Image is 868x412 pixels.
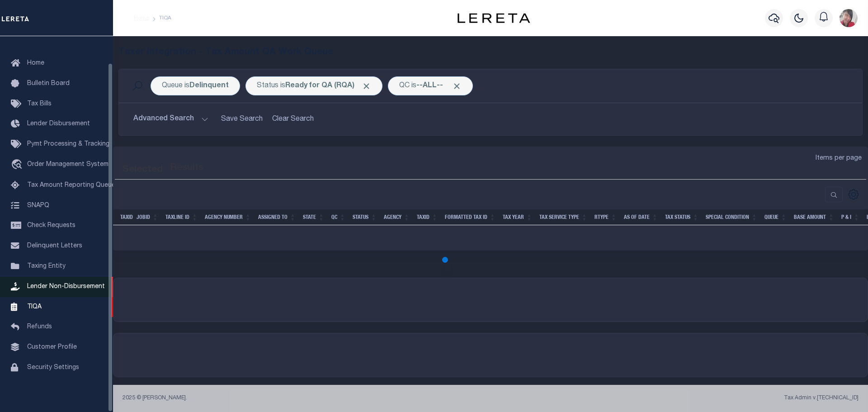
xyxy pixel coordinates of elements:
b: Delinquent [189,82,229,90]
span: Order Management System [27,161,108,168]
span: TIQA [27,303,42,310]
th: Formatted Tax ID [441,209,499,225]
b: --ALL-- [416,82,443,90]
span: Refunds [27,324,52,330]
th: Agency Number [201,209,255,225]
li: TIQA [149,14,171,22]
th: TaxLine ID [162,209,201,225]
th: Base amount [790,209,838,225]
span: Lender Non-Disbursement [27,284,105,290]
th: Assigned To [255,209,299,225]
a: Home [134,15,149,21]
span: Security Settings [27,365,79,371]
div: 2025 © [PERSON_NAME]. [117,394,491,402]
span: Tax Amount Reporting Queue [27,182,115,189]
span: Check Requests [27,223,75,229]
th: QC [328,209,349,225]
th: Queue [761,209,790,225]
h5: Taxer Integration - Tax Amount QA Work Queue [118,47,863,58]
span: SNAPQ [27,202,49,208]
label: Results [170,161,203,175]
th: State [299,209,328,225]
span: Bulletin Board [27,81,70,87]
span: Items per page [816,154,862,164]
button: Save Search [216,110,268,128]
th: P & I [838,209,863,225]
th: TaxID [117,209,133,225]
span: Lender Disbursement [27,121,90,127]
th: RType [591,209,620,225]
div: Click to Edit [151,76,240,95]
div: Selected [122,163,163,177]
span: Customer Profile [27,344,77,350]
div: Click to Edit [245,76,382,95]
div: Tax Admin v.[TECHNICAL_ID] [496,394,859,402]
th: TaxID [413,209,441,225]
button: Clear Search [268,110,317,128]
img: logo-dark.svg [458,13,530,23]
div: Click to Edit [388,76,473,95]
b: Ready for QA (RQA) [285,82,371,90]
span: Click to Remove [452,81,462,91]
th: Tax Status [661,209,702,225]
button: Advanced Search [133,110,208,128]
span: Click to Remove [362,81,371,91]
span: Delinquent Letters [27,243,82,249]
span: Taxing Entity [27,263,66,270]
th: Status [349,209,380,225]
span: Home [27,60,44,66]
th: Agency [380,209,413,225]
th: JobID [133,209,162,225]
span: Pymt Processing & Tracking [27,141,109,147]
span: Tax Bills [27,101,52,107]
th: Special Condition [702,209,761,225]
th: Tax Service Type [536,209,591,225]
i: travel_explore [11,159,25,171]
th: As Of Date [620,209,661,225]
th: Tax Year [499,209,536,225]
